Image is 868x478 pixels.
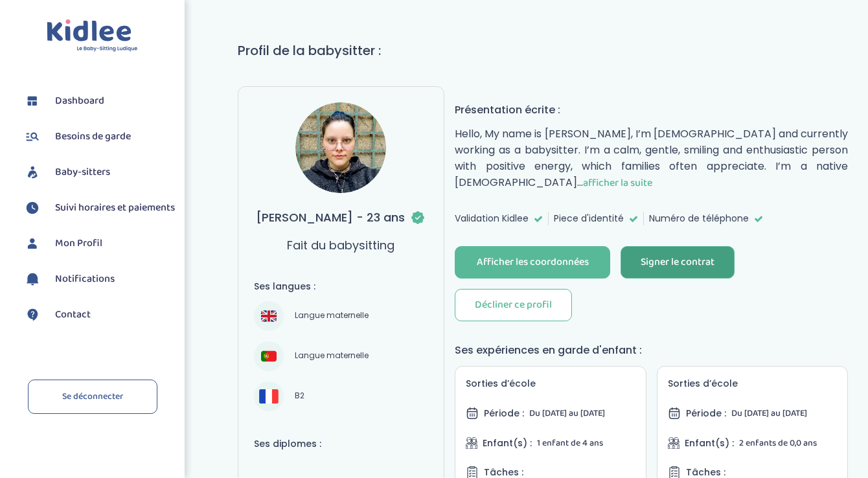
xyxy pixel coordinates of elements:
[23,198,175,218] a: Suivi horaires et paiements
[238,41,858,60] h1: Profil de la babysitter :
[668,377,837,391] h5: Sorties d’école
[55,200,175,216] span: Suivi horaires et paiements
[23,269,42,289] img: notification.svg
[23,269,175,289] a: Notifications
[23,234,175,253] a: Mon Profil
[739,436,817,450] span: 2 enfants de 0,0 ans
[23,234,42,253] img: profil.svg
[23,91,175,111] a: Dashboard
[455,212,529,225] span: Validation Kidlee
[554,212,624,225] span: Piece d'identité
[477,255,589,270] div: Afficher les coordonnées
[290,308,373,324] span: Langue maternelle
[455,289,572,321] button: Décliner ce profil
[290,389,309,404] span: B2
[55,129,131,144] span: Besoins de garde
[55,165,110,180] span: Baby-sitters
[290,348,373,364] span: Langue maternelle
[641,255,714,270] div: Signer le contrat
[254,280,428,293] h4: Ses langues :
[256,209,426,226] h3: [PERSON_NAME] - 23 ans
[484,407,524,420] span: Période :
[466,377,635,391] h5: Sorties d’école
[685,437,734,450] span: Enfant(s) :
[23,127,175,146] a: Besoins de garde
[23,305,175,324] a: Contact
[483,437,532,450] span: Enfant(s) :
[287,236,394,254] p: Fait du babysitting
[455,246,610,279] button: Afficher les coordonnées
[55,307,91,323] span: Contact
[55,236,102,251] span: Mon Profil
[23,163,175,182] a: Baby-sitters
[731,406,807,420] span: Du [DATE] au [DATE]
[686,407,726,420] span: Période :
[455,102,848,118] h4: Présentation écrite :
[23,91,42,111] img: dashboard.svg
[261,308,277,324] img: Anglais
[295,102,386,193] img: avatar
[475,298,552,313] div: Décliner ce profil
[261,348,277,364] img: Portugais
[55,271,115,287] span: Notifications
[537,436,603,450] span: 1 enfant de 4 ans
[621,246,735,279] button: Signer le contrat
[649,212,749,225] span: Numéro de téléphone
[583,175,652,191] span: afficher la suite
[23,163,42,182] img: babysitters.svg
[254,437,428,451] h4: Ses diplomes :
[28,380,157,414] a: Se déconnecter
[47,19,138,52] img: logo.svg
[455,126,848,191] p: Hello, My name is [PERSON_NAME], I’m [DEMOGRAPHIC_DATA] and currently working as a babysitter. I’...
[529,406,605,420] span: Du [DATE] au [DATE]
[23,198,42,218] img: suivihoraire.svg
[23,127,42,146] img: besoin.svg
[23,305,42,324] img: contact.svg
[455,342,848,358] h4: Ses expériences en garde d'enfant :
[259,389,279,403] img: Français
[55,93,104,109] span: Dashboard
